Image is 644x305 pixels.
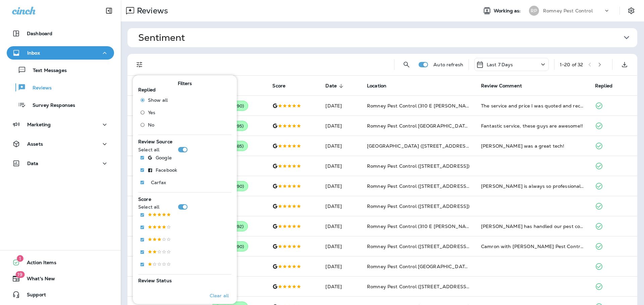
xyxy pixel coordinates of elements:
td: [DATE] [320,116,362,136]
td: [DATE] [320,96,362,116]
button: 19What's New [7,272,114,285]
p: Select all [138,204,159,210]
p: Select all [138,147,159,152]
div: Luis is always so professional & super knowledgeable. Very friendly guy, for years, we appreciate... [481,183,584,189]
div: Bobby was a great tech! [481,143,584,149]
p: Inbox [27,50,40,56]
td: -- [207,256,267,277]
span: Filters [178,81,192,86]
div: Filters [133,71,237,304]
p: Dashboard [27,31,52,36]
span: Score [272,83,285,89]
button: Search Reviews [400,58,413,71]
h1: Sentiment [138,32,185,43]
span: ( 90 ) [235,244,244,249]
button: Marketing [7,118,114,131]
td: -- [207,196,267,216]
div: Romney has handled our pest control for many years. Jose was awesome yesterday, finding a large w... [481,223,584,230]
p: Auto refresh [433,62,463,67]
span: ( 85 ) [235,143,244,149]
div: Camron with Romney Pest Control was awesome! Super friendly, professional, and explained everythi... [481,243,584,250]
button: Filters [133,58,146,71]
p: Text Messages [26,68,67,74]
span: Romney Pest Control ([STREET_ADDRESS]) [367,163,470,169]
button: Text Messages [7,63,114,77]
button: Assets [7,137,114,151]
span: Score [138,196,151,202]
p: Facebook [156,167,177,173]
div: 1 - 20 of 32 [560,62,583,67]
td: -- [207,156,267,176]
p: Assets [27,141,43,147]
button: Reviews [7,80,114,94]
span: [GEOGRAPHIC_DATA] ([STREET_ADDRESS]) [367,143,472,149]
p: Clear all [210,293,229,298]
span: Review Source [138,139,172,145]
span: ( 92 ) [235,224,244,229]
button: Settings [625,5,637,17]
span: Romney Pest Control [GEOGRAPHIC_DATA] - TEMP [367,123,488,129]
span: Location [367,83,386,89]
p: Data [27,161,39,166]
div: RP [529,6,539,16]
span: Romney Pest Control ([STREET_ADDRESS][US_STATE]) [367,284,498,290]
span: Romney Pest Control (310 E [PERSON_NAME]) [367,223,477,229]
span: Show all [148,97,168,103]
p: Last 7 Days [487,62,513,67]
span: Romney Pest Control ([STREET_ADDRESS][US_STATE]) [367,183,498,189]
span: Romney Pest Control (310 E [PERSON_NAME]) [367,103,477,109]
span: Replied [138,87,156,93]
td: [DATE] [320,156,362,176]
p: Google [156,155,172,160]
p: Carfax [151,180,166,185]
div: Fantastic service, these guys are awesome!! [481,123,584,129]
span: Support [20,292,46,300]
div: The service and price I was quoted and received was excellent. My first sevice was free. The tech... [481,102,584,109]
span: Romney Pest Control ([STREET_ADDRESS][US_STATE]) [367,243,498,249]
span: Review Comment [481,83,531,89]
span: Yes [148,110,155,115]
td: [DATE] [320,176,362,196]
td: [DATE] [320,216,362,236]
td: -- [207,277,267,297]
span: Replied [595,83,621,89]
td: [DATE] [320,256,362,277]
p: Marketing [27,122,51,127]
p: Survey Responses [26,102,75,109]
span: Replied [595,83,612,89]
button: Clear all [207,287,231,304]
span: What's New [20,276,55,284]
button: Support [7,288,114,301]
p: Romney Pest Control [543,8,593,13]
span: ( 90 ) [235,103,244,109]
span: Working as: [494,8,522,14]
span: Romney Pest Control [GEOGRAPHIC_DATA] - TEMP [367,263,488,270]
span: 19 [15,271,24,278]
button: Dashboard [7,27,114,40]
button: Inbox [7,46,114,60]
td: [DATE] [320,136,362,156]
button: Export as CSV [618,58,631,71]
span: 1 [17,255,23,262]
span: ( 90 ) [235,183,244,189]
button: Data [7,157,114,170]
span: Score [272,83,294,89]
span: No [148,122,154,128]
span: Action Items [20,260,56,268]
p: Reviews [134,6,168,16]
span: Review Comment [481,83,522,89]
td: [DATE] [320,236,362,256]
span: Date [325,83,337,89]
span: Romney Pest Control ([STREET_ADDRESS]) [367,203,470,209]
span: ( 95 ) [235,123,244,129]
button: Survey Responses [7,98,114,112]
td: [DATE] [320,277,362,297]
button: Collapse Sidebar [100,4,118,17]
button: 1Action Items [7,256,114,269]
button: Sentiment [133,28,643,47]
span: Date [325,83,345,89]
span: Location [367,83,395,89]
td: [DATE] [320,196,362,216]
p: Reviews [26,85,52,91]
span: Review Status [138,278,172,284]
